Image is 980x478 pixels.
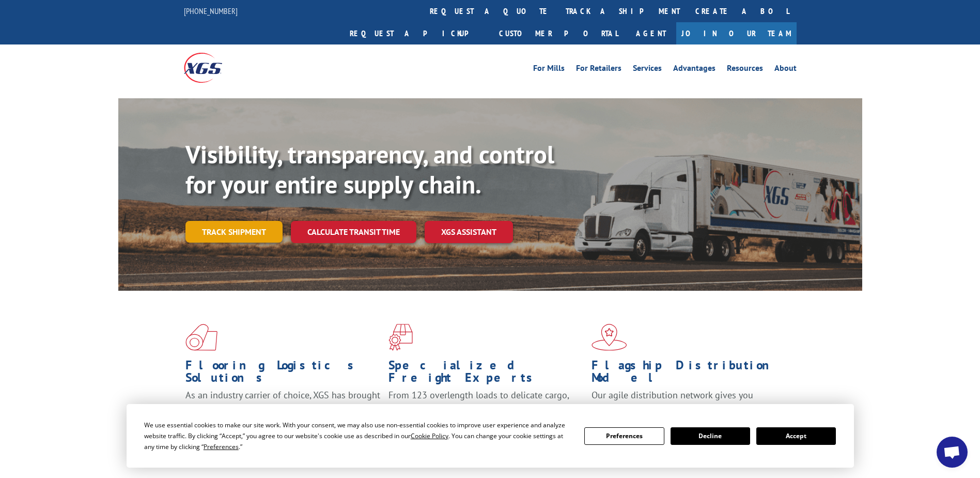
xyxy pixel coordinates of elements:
a: About [774,64,797,76]
button: Decline [671,427,750,445]
h1: Specialized Freight Experts [388,359,584,389]
a: Request a pickup [342,22,491,44]
p: From 123 overlength loads to delicate cargo, our experienced staff knows the best way to move you... [388,389,584,435]
a: Advantages [673,64,715,76]
a: Agent [626,22,676,44]
span: Preferences [204,442,239,451]
button: Accept [756,427,836,445]
a: Resources [727,64,763,76]
a: Services [633,64,662,76]
h1: Flagship Distribution Model [592,359,787,389]
a: Calculate transit time [291,221,416,243]
img: xgs-icon-flagship-distribution-model-red [592,324,627,351]
a: For Mills [533,64,565,76]
a: Track shipment [185,221,283,243]
div: Cookie Consent Prompt [127,404,854,468]
div: We use essential cookies to make our site work. With your consent, we may also use non-essential ... [144,420,572,452]
span: Our agile distribution network gives you nationwide inventory management on demand. [592,389,782,413]
a: Join Our Team [676,22,797,44]
a: XGS ASSISTANT [425,221,513,243]
button: Preferences [584,427,664,445]
a: Customer Portal [491,22,626,44]
h1: Flooring Logistics Solutions [185,359,381,389]
img: xgs-icon-focused-on-flooring-red [388,324,413,351]
span: As an industry carrier of choice, XGS has brought innovation and dedication to flooring logistics... [185,389,380,426]
a: [PHONE_NUMBER] [184,6,238,16]
div: Open chat [937,437,968,468]
img: xgs-icon-total-supply-chain-intelligence-red [185,324,217,351]
span: Cookie Policy [411,431,448,440]
b: Visibility, transparency, and control for your entire supply chain. [185,138,554,200]
a: For Retailers [576,64,621,76]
